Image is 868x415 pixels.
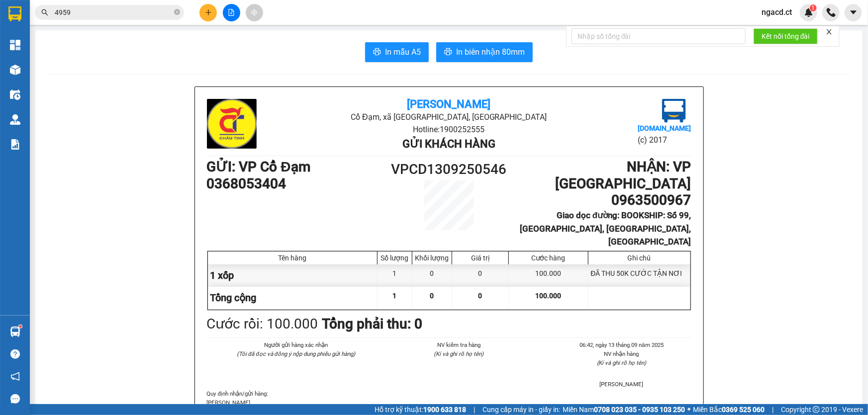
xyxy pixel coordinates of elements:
div: ĐÃ THU 50K CƯỚC TẬN NƠI [588,264,690,287]
img: warehouse-icon [10,327,20,337]
span: printer [373,48,381,57]
span: message [10,394,20,404]
b: Tổng phải thu: 0 [322,316,423,332]
span: question-circle [10,349,20,359]
h1: VPCD1309250546 [388,159,510,180]
span: | [474,404,475,415]
span: aim [251,9,258,16]
li: Cổ Đạm, xã [GEOGRAPHIC_DATA], [GEOGRAPHIC_DATA] [93,24,416,37]
div: Cước rồi : 100.000 [207,313,318,335]
button: printerIn mẫu A5 [365,42,429,62]
div: 1 xốp [208,264,378,287]
span: Cung cấp máy in - giấy in: [482,404,560,415]
button: aim [246,4,263,21]
strong: 1900 633 818 [423,406,466,414]
li: (c) 2017 [638,134,691,146]
i: (Tôi đã đọc và đồng ý nộp dung phiếu gửi hàng) [237,350,355,357]
div: Số lượng [380,254,409,262]
span: 1 [811,4,815,11]
div: Cước hàng [511,254,585,262]
div: Khối lượng [415,254,449,262]
span: 100.000 [535,292,561,300]
span: ngacd.ct [754,6,800,18]
span: close [826,28,833,35]
img: logo.jpg [207,99,257,149]
p: [PERSON_NAME] [207,398,691,407]
li: 06:42, ngày 13 tháng 09 năm 2025 [552,340,691,349]
span: close-circle [174,8,180,17]
strong: 0708 023 035 - 0935 103 250 [594,406,685,414]
img: logo.jpg [12,12,62,62]
button: Kết nối tổng đài [754,28,818,44]
b: GỬI : VP Cổ Đạm [207,159,310,175]
img: logo-vxr [8,6,21,21]
div: Giá trị [455,254,506,262]
div: 0 [412,264,452,287]
i: (Kí và ghi rõ họ tên) [597,359,647,366]
li: Hotline: 1900252555 [93,37,416,49]
span: 1 [393,292,397,300]
span: ⚪️ [687,408,690,412]
li: NV kiểm tra hàng [389,340,528,349]
input: Tìm tên, số ĐT hoặc mã đơn [55,7,172,18]
li: Hotline: 1900252555 [288,123,610,136]
span: Kết nối tổng đài [762,31,810,42]
span: | [772,404,773,415]
span: In biên nhận 80mm [456,46,525,58]
sup: 1 [19,325,22,328]
div: Ghi chú [591,254,688,262]
div: 100.000 [509,264,588,287]
button: file-add [223,4,240,21]
b: [PERSON_NAME] [407,98,490,110]
b: [DOMAIN_NAME] [638,124,691,132]
span: Miền Nam [563,404,685,415]
sup: 1 [810,4,817,11]
b: Gửi khách hàng [402,138,495,150]
span: caret-down [849,8,858,17]
span: search [41,9,48,16]
img: warehouse-icon [10,65,20,75]
span: printer [444,48,452,57]
button: caret-down [845,4,862,21]
span: Miền Bắc [693,404,765,415]
div: Tên hàng [210,254,375,262]
img: warehouse-icon [10,114,20,125]
span: copyright [813,406,820,413]
img: warehouse-icon [10,89,20,100]
span: close-circle [174,9,180,15]
button: printerIn biên nhận 80mm [436,42,533,62]
div: 0 [452,264,509,287]
span: Hỗ trợ kỹ thuật: [375,404,466,415]
h1: 0368053404 [207,175,388,192]
li: NV nhận hàng [552,349,691,358]
img: solution-icon [10,139,20,150]
img: icon-new-feature [804,8,813,17]
span: 0 [479,292,482,300]
li: [PERSON_NAME] [552,380,691,389]
img: logo.jpg [662,99,686,123]
strong: 0369 525 060 [722,406,765,414]
div: Quy định nhận/gửi hàng : [207,389,691,407]
h1: 0963500967 [509,192,691,209]
li: Cổ Đạm, xã [GEOGRAPHIC_DATA], [GEOGRAPHIC_DATA] [288,111,610,123]
img: phone-icon [827,8,836,17]
b: NHẬN : VP [GEOGRAPHIC_DATA] [556,159,691,192]
button: plus [199,4,217,21]
span: notification [10,372,20,381]
input: Nhập số tổng đài [572,28,746,44]
span: 0 [430,292,434,300]
li: Người gửi hàng xác nhận [227,340,366,349]
span: In mẫu A5 [385,46,421,58]
span: plus [205,9,212,16]
div: 1 [378,264,412,287]
b: Giao dọc đường: BOOKSHIP: Số 99, [GEOGRAPHIC_DATA], [GEOGRAPHIC_DATA], [GEOGRAPHIC_DATA] [520,210,691,247]
img: dashboard-icon [10,40,20,50]
span: file-add [228,9,235,16]
span: Tổng cộng [210,292,257,304]
b: GỬI : VP Cổ Đạm [12,72,116,88]
i: (Kí và ghi rõ họ tên) [434,350,483,357]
